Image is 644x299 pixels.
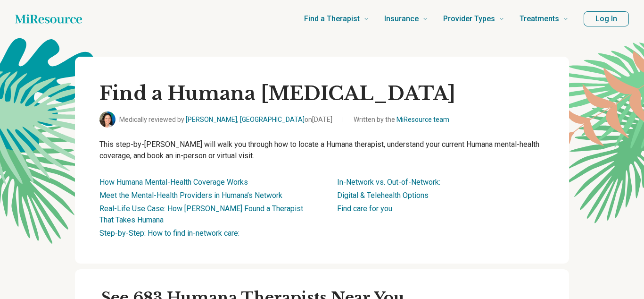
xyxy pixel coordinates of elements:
span: on [DATE] [305,116,332,123]
a: Home page [15,9,82,28]
button: Log In [584,11,629,26]
a: In-Network vs. Out-of-Network: [337,178,440,187]
a: MiResource team [396,116,449,123]
p: This step-by-[PERSON_NAME] will walk you through how to locate a Humana therapist, understand you... [99,139,545,162]
a: How Humana Mental-Health Coverage Works [99,178,248,187]
span: Find a Therapist [304,12,360,26]
span: Treatments [520,12,559,26]
a: [PERSON_NAME], [GEOGRAPHIC_DATA] [186,116,305,123]
span: Medically reviewed by [119,115,332,125]
a: Meet the Mental-Health Providers in Humana’s Network [99,191,282,200]
a: Real-Life Use Case: How [PERSON_NAME] Found a Therapist That Takes Humana [99,204,303,224]
a: Step-by-Step: How to find in-network care: [99,229,239,238]
a: Digital & Telehealth Options [337,191,429,200]
span: Provider Types [443,12,495,26]
a: Find care for you [337,204,392,213]
h1: Find a Humana [MEDICAL_DATA] [99,81,545,106]
span: Written by the [354,115,449,125]
span: Insurance [384,12,419,26]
